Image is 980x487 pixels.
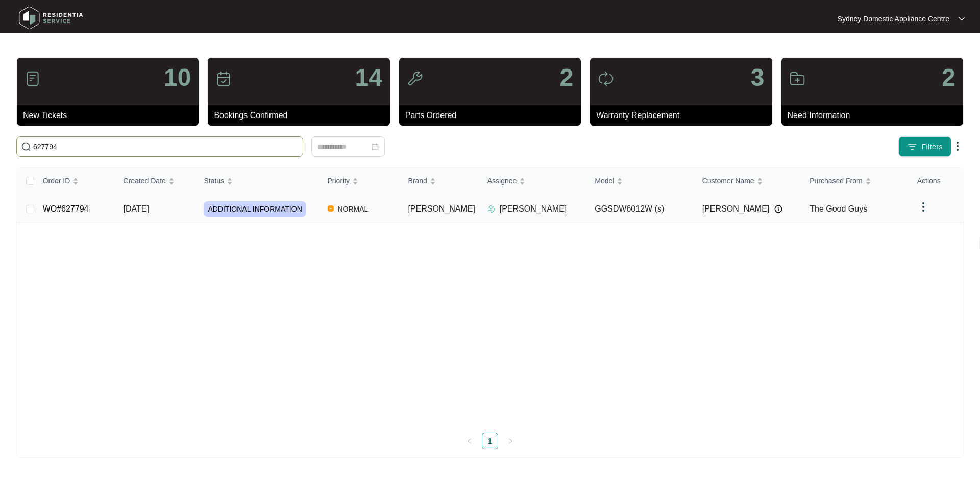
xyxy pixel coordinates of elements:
[559,65,573,90] p: 2
[204,175,224,187] span: Status
[320,168,400,195] th: Priority
[214,109,389,122] p: Bookings Confirmed
[502,433,519,449] button: right
[898,136,951,157] button: filter iconFilters
[115,168,196,195] th: Created Date
[461,433,478,449] li: Previous Page
[487,175,517,187] span: Assignee
[942,65,955,90] p: 2
[909,168,963,195] th: Actions
[400,168,479,195] th: Brand
[43,204,89,213] a: WO#627794
[482,433,498,449] a: 1
[23,109,199,122] p: New Tickets
[482,433,498,449] li: 1
[751,65,765,90] p: 3
[479,168,587,195] th: Assignee
[124,175,166,187] span: Created Date
[124,204,149,213] span: [DATE]
[598,71,614,87] img: icon
[596,109,772,122] p: Warranty Replacement
[951,140,964,152] img: dropdown arrow
[215,71,232,87] img: icon
[694,168,802,195] th: Customer Name
[810,175,862,187] span: Purchased From
[595,175,614,187] span: Model
[328,205,334,212] img: Vercel Logo
[461,433,478,449] button: left
[408,204,475,213] span: [PERSON_NAME]
[15,3,87,33] img: residentia service logo
[24,71,41,87] img: icon
[907,142,917,152] img: filter icon
[487,205,496,213] img: Assigner Icon
[789,71,805,87] img: icon
[586,168,694,195] th: Model
[917,201,929,213] img: dropdown arrow
[407,71,423,87] img: icon
[500,203,567,215] p: [PERSON_NAME]
[838,14,949,24] p: Sydney Domestic Appliance Centre
[702,175,754,187] span: Customer Name
[21,142,31,152] img: search-icon
[810,204,867,213] span: The Good Guys
[921,142,943,152] span: Filters
[502,433,519,449] li: Next Page
[801,168,909,195] th: Purchased From
[334,203,373,215] span: NORMAL
[774,205,782,213] img: Info icon
[405,109,581,122] p: Parts Ordered
[467,438,473,444] span: left
[328,175,350,187] span: Priority
[164,65,191,90] p: 10
[507,438,513,444] span: right
[33,141,299,152] input: Search by Order Id, Assignee Name, Customer Name, Brand and Model
[43,175,70,187] span: Order ID
[355,65,382,90] p: 14
[959,16,965,21] img: dropdown arrow
[204,201,306,217] span: ADDITIONAL INFORMATION
[702,203,770,215] span: [PERSON_NAME]
[408,175,427,187] span: Brand
[586,195,694,223] td: GGSDW6012W (s)
[788,109,963,122] p: Need Information
[195,168,319,195] th: Status
[35,168,115,195] th: Order ID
